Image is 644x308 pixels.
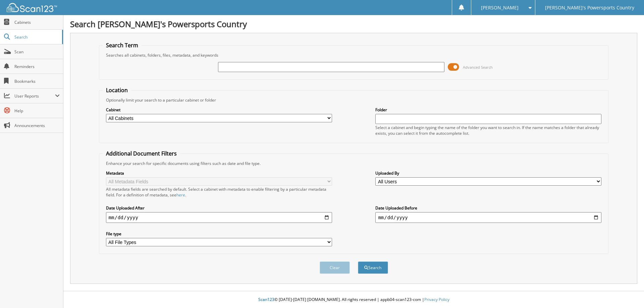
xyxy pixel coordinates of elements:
[375,125,601,136] div: Select a cabinet and begin typing the name of the folder you want to search in. If the name match...
[14,123,60,128] span: Announcements
[14,19,60,25] span: Cabinets
[14,78,60,84] span: Bookmarks
[176,192,185,198] a: here
[375,170,601,176] label: Uploaded By
[14,34,59,40] span: Search
[463,65,493,70] span: Advanced Search
[14,49,60,55] span: Scan
[320,261,350,274] button: Clear
[481,6,519,10] span: [PERSON_NAME]
[70,18,637,29] h1: Search [PERSON_NAME]'s Powersports Country
[63,292,644,308] div: © [DATE]-[DATE] [DOMAIN_NAME]. All rights reserved | appb04-scan123-com |
[14,64,60,69] span: Reminders
[103,150,180,157] legend: Additional Document Filters
[106,107,332,113] label: Cabinet
[103,52,605,58] div: Searches all cabinets, folders, files, metadata, and keywords
[375,205,601,211] label: Date Uploaded Before
[106,170,332,176] label: Metadata
[103,97,605,103] div: Optionally limit your search to a particular cabinet or folder
[106,212,332,223] input: start
[375,107,601,113] label: Folder
[358,261,388,274] button: Search
[106,231,332,237] label: File type
[103,42,142,49] legend: Search Term
[258,297,274,302] span: Scan123
[103,86,131,94] legend: Location
[14,108,60,114] span: Help
[545,6,634,10] span: [PERSON_NAME]'s Powersports Country
[106,186,332,198] div: All metadata fields are searched by default. Select a cabinet with metadata to enable filtering b...
[14,93,55,99] span: User Reports
[106,205,332,211] label: Date Uploaded After
[103,161,605,166] div: Enhance your search for specific documents using filters such as date and file type.
[424,297,449,302] a: Privacy Policy
[375,212,601,223] input: end
[7,3,57,12] img: scan123-logo-white.svg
